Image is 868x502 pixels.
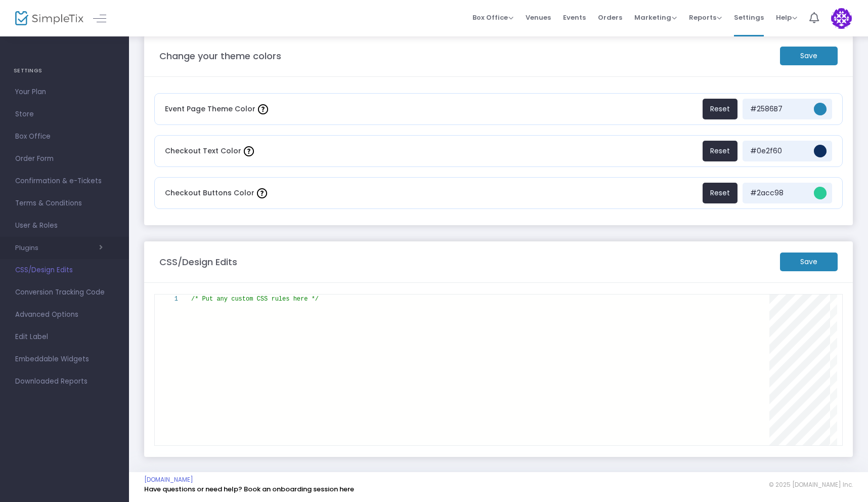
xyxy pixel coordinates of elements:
[15,244,103,252] button: Plugins
[808,185,827,201] kendo-colorpicker: #2acc98
[734,5,764,30] span: Settings
[191,296,319,303] span: /* Put any custom CSS rules here */
[15,375,114,388] span: Downloaded Reports
[780,47,838,65] m-button: Save
[703,99,737,119] button: Reset
[808,143,827,159] kendo-colorpicker: #0e2f60
[160,295,178,304] div: 1
[15,264,114,277] span: CSS/Design Edits
[258,104,268,114] img: question-mark
[165,185,270,201] label: Checkout Buttons Color
[689,13,722,22] span: Reports
[748,188,808,198] span: #2acc98
[776,13,797,22] span: Help
[144,484,354,494] a: Have questions or need help? Book an onboarding session here
[15,130,114,143] span: Box Office
[15,219,114,232] span: User & Roles
[191,295,192,304] textarea: Editor content;Press Alt+F1 for Accessibility Options.
[14,61,115,81] h4: SETTINGS
[808,101,827,117] kendo-colorpicker: #2586b7
[15,197,114,210] span: Terms & Conditions
[15,175,114,188] span: Confirmation & e-Tickets
[15,86,114,99] span: Your Plan
[598,5,622,30] span: Orders
[165,101,271,117] label: Event Page Theme Color
[634,13,677,22] span: Marketing
[769,481,853,489] span: © 2025 [DOMAIN_NAME] Inc.
[748,104,808,114] span: #2586B7
[472,13,513,22] span: Box Office
[159,255,237,269] m-panel-title: CSS/Design Edits
[244,146,254,156] img: question-mark
[15,330,114,344] span: Edit Label
[257,188,267,198] img: question-mark
[165,143,256,159] label: Checkout Text Color
[15,152,114,165] span: Order Form
[15,108,114,121] span: Store
[15,286,114,299] span: Conversion Tracking Code
[526,5,551,30] span: Venues
[159,49,281,63] m-panel-title: Change your theme colors
[703,183,737,203] button: Reset
[144,476,193,484] a: [DOMAIN_NAME]
[780,253,838,271] m-button: Save
[563,5,586,30] span: Events
[748,146,808,156] span: #0e2f60
[15,353,114,366] span: Embeddable Widgets
[703,141,737,161] button: Reset
[15,308,114,321] span: Advanced Options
